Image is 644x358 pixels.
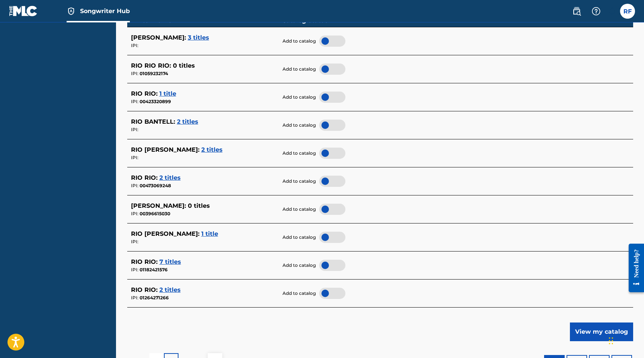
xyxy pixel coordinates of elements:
[131,211,138,216] span: IPI:
[131,286,158,293] span: RIO RIO :
[131,202,186,209] span: [PERSON_NAME] :
[131,118,175,125] span: RIO BANTELL :
[9,6,38,16] img: MLC Logo
[131,295,138,300] span: IPI:
[589,4,604,19] div: Help
[572,7,581,16] img: search
[201,146,223,153] span: 2 titles
[131,239,138,244] span: IPI:
[131,62,171,69] span: RIO RIO RIO :
[283,206,316,213] span: Add to catalog
[283,178,316,185] span: Add to catalog
[570,322,633,341] button: View my catalog
[131,99,138,104] span: IPI:
[131,210,278,217] div: 00396615030
[131,174,158,181] span: RIO RIO :
[131,266,278,273] div: 01182421576
[607,322,644,358] iframe: Chat Widget
[131,98,278,105] div: 00423320899
[131,90,158,97] span: RIO RIO :
[283,94,316,101] span: Add to catalog
[592,7,601,16] img: help
[201,230,218,237] span: 1 title
[131,34,186,41] span: [PERSON_NAME] :
[131,230,199,237] span: RIO [PERSON_NAME] :
[177,118,198,125] span: 2 titles
[131,294,278,301] div: 01264271266
[131,267,138,272] span: IPI:
[283,290,316,297] span: Add to catalog
[159,258,181,265] span: 7 titles
[131,146,199,153] span: RIO [PERSON_NAME] :
[283,122,316,129] span: Add to catalog
[159,90,176,97] span: 1 title
[283,150,316,157] span: Add to catalog
[67,7,76,16] img: Top Rightsholder
[159,286,181,293] span: 2 titles
[131,127,138,132] span: IPI:
[131,43,138,48] span: IPI:
[159,174,181,181] span: 2 titles
[608,7,616,15] div: Notifications
[131,183,138,188] span: IPI:
[283,38,316,44] span: Add to catalog
[283,66,316,72] span: Add to catalog
[188,34,209,41] span: 3 titles
[283,262,316,269] span: Add to catalog
[173,62,195,69] span: 0 titles
[188,202,210,209] span: 0 titles
[620,4,635,19] div: User Menu
[609,330,613,352] div: Drag
[623,238,644,298] iframe: Resource Center
[283,234,316,241] span: Add to catalog
[80,7,130,15] span: Songwriter Hub
[131,258,158,265] span: RIO RIO :
[131,70,278,77] div: 01059232174
[569,4,584,19] a: Public Search
[131,155,138,160] span: IPI:
[131,71,138,76] span: IPI:
[131,182,278,189] div: 00473069248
